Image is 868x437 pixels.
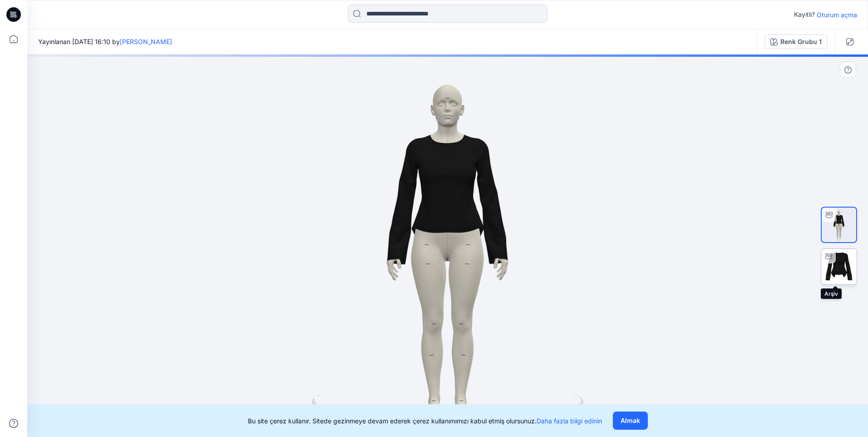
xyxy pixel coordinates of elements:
span: Yayınlanan [DATE] 16:10 by [38,37,172,46]
img: Arşiv [822,208,856,242]
div: Renk Grubu 1 [780,37,822,47]
p: Oturum açma [817,10,857,20]
button: Renk Grubu 1 [764,35,828,49]
p: Bu site çerez kullanır. Sitede gezinmeye devam ederek çerez kullanımımızı kabul etmiş olursunuz. [248,416,602,426]
a: [PERSON_NAME] [120,38,172,45]
p: Kayıtlı? [794,9,815,20]
a: Daha fazla bilgi edinin [537,417,602,425]
button: Almak [613,412,648,430]
img: Arşiv [821,249,857,284]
